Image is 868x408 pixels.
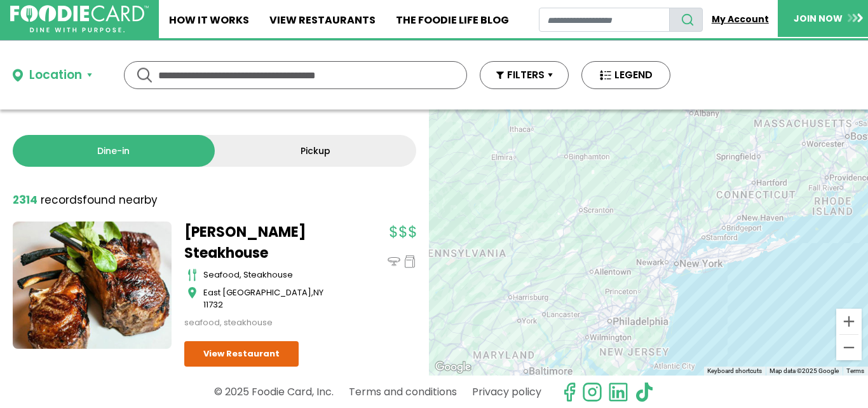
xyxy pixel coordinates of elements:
[836,309,862,334] button: Zoom in
[13,192,37,208] strong: 2314
[187,286,197,299] img: map_icon.svg
[472,381,541,403] a: Privacy policy
[29,66,82,85] div: Location
[187,269,197,281] img: cutlery_icon.svg
[184,341,299,367] a: View Restaurant
[703,8,778,31] a: My Account
[608,382,628,402] img: linkedin.svg
[203,286,311,299] span: East [GEOGRAPHIC_DATA]
[634,382,654,402] img: tiktok.svg
[13,135,215,167] a: Dine-in
[215,135,417,167] a: Pickup
[539,8,670,32] input: restaurant search
[559,382,580,402] svg: check us out on facebook
[669,8,703,32] button: search
[203,286,343,311] div: ,
[203,299,223,311] span: 11732
[184,316,343,329] div: seafood, steakhouse
[432,359,474,376] a: Open this area in Google Maps (opens a new window)
[388,255,400,268] img: dinein_icon.svg
[13,66,92,85] button: Location
[313,286,323,299] span: NY
[480,61,569,89] button: FILTERS
[203,269,343,281] div: seafood, steakhouse
[432,359,474,376] img: Google
[214,381,334,403] p: © 2025 Foodie Card, Inc.
[403,255,416,268] img: pickup_icon.svg
[10,5,149,33] img: FoodieCard; Eat, Drink, Save, Donate
[41,192,83,208] span: records
[349,381,457,403] a: Terms and conditions
[770,367,839,374] span: Map data ©2025 Google
[13,192,158,209] div: found nearby
[836,335,862,360] button: Zoom out
[184,222,343,264] a: [PERSON_NAME] Steakhouse
[846,367,864,374] a: Terms
[707,367,762,376] button: Keyboard shortcuts
[581,61,670,89] button: LEGEND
